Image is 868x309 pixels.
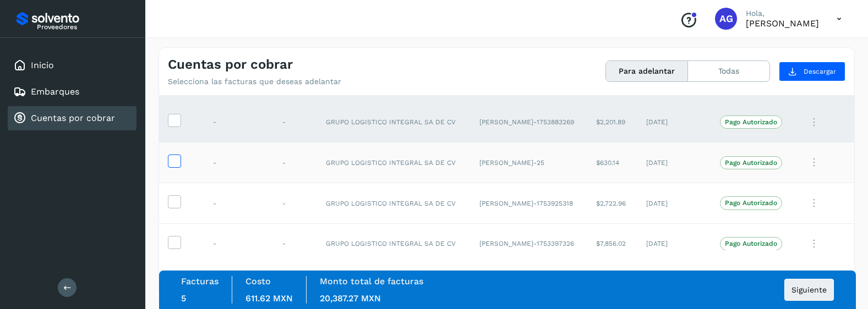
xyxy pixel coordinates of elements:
td: GRUPO LOGISTICO INTEGRAL SA DE CV [317,142,471,183]
td: [DATE] [637,142,711,183]
td: [PERSON_NAME]-1753925318 [471,183,587,224]
span: 20,387.27 MXN [320,293,381,304]
td: [DATE] [637,102,711,142]
a: Embarques [31,86,79,97]
button: Siguiente [784,279,834,301]
td: - [204,142,274,183]
td: [PERSON_NAME]-1753883269 [471,102,587,142]
td: - [204,223,274,264]
td: $2,201.89 [587,102,637,142]
span: Descargar [804,67,836,76]
button: Descargar [779,62,845,81]
p: Proveedores [37,23,132,31]
label: Facturas [181,276,219,286]
button: Para adelantar [606,61,688,81]
td: [PERSON_NAME]-25 [471,142,587,183]
td: [PERSON_NAME]-1753397326 [471,223,587,264]
td: GRUPO LOGISTICO INTEGRAL SA DE CV [317,183,471,224]
h4: Cuentas por cobrar [168,57,293,73]
td: - [274,102,317,142]
td: $7,856.02 [587,223,637,264]
p: Hola, [746,9,819,18]
p: Pago Autorizado [725,159,777,167]
p: ALVARO GUZMAN GUZMAN [746,18,819,29]
td: GRUPO LOGISTICO INTEGRAL SA DE CV [317,223,471,264]
p: Pago Autorizado [725,118,777,126]
div: Inicio [8,53,137,78]
td: - [274,223,317,264]
td: - [204,102,274,142]
td: $2,722.96 [587,183,637,224]
td: $630.14 [587,142,637,183]
p: Pago Autorizado [725,199,777,207]
div: Embarques [8,80,137,104]
label: Costo [245,276,271,286]
span: 5 [181,293,186,304]
a: Inicio [31,60,54,70]
td: [DATE] [637,223,711,264]
td: GRUPO LOGISTICO INTEGRAL SA DE CV [317,102,471,142]
div: Cuentas por cobrar [8,106,137,130]
p: Selecciona las facturas que deseas adelantar [168,77,341,86]
button: Todas [688,61,769,81]
a: Cuentas por cobrar [31,113,115,123]
label: Monto total de facturas [320,276,423,286]
td: - [204,183,274,224]
td: - [274,142,317,183]
span: Siguiente [791,286,827,294]
td: [DATE] [637,183,711,224]
span: 611.62 MXN [245,293,293,304]
p: Pago Autorizado [725,240,777,247]
td: - [274,183,317,224]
